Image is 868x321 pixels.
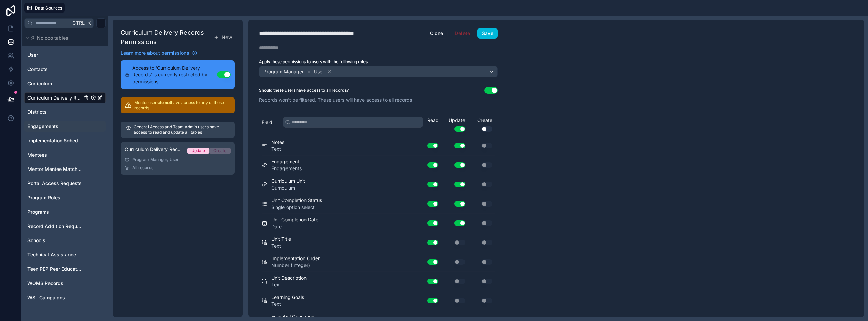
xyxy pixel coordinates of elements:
[24,64,106,75] div: Contacts
[27,109,47,115] span: Districts
[27,294,82,301] a: WSL Campaigns
[271,204,322,211] span: Single option select
[271,281,307,288] span: Text
[259,88,349,93] label: Should these users have access to all records?
[37,35,68,41] span: Noloco tables
[159,100,171,105] strong: do not
[263,68,304,75] span: Program Manager
[121,28,211,47] h1: Curriculum Delivery Records Permissions
[27,52,38,58] span: User
[27,151,47,158] span: Mentees
[132,165,153,171] span: All records
[259,96,498,103] p: Records won't be filtered. These users will have access to all records
[27,194,60,201] span: Program Roles
[27,66,82,73] a: Contacts
[125,157,231,162] div: Program Manager, User
[24,164,106,175] div: Mentor Mentee Match Requests
[27,180,82,187] span: Portal Access Requests
[24,92,106,103] div: Curriculum Delivery Records
[86,21,91,25] span: K
[27,66,48,73] span: Contacts
[27,266,82,272] a: Teen PEP Peer Educator Enrollment
[27,251,82,258] a: Technical Assistance Logs
[27,80,82,87] a: Curriculum
[27,223,82,230] a: Record Addition Requests
[271,262,320,269] span: Number (Integer)
[271,184,305,191] span: Curriculum
[27,294,65,301] span: WSL Campaigns
[211,31,235,43] button: New
[24,3,65,13] button: Data Sources
[222,34,232,41] span: New
[72,19,85,27] span: Ctrl
[27,237,82,244] a: Schools
[134,100,231,111] p: Mentor users have access to any of these records
[24,50,106,60] div: User
[134,124,229,135] p: General Access and Team Admin users have access to read and update all tables
[271,216,318,223] span: Unit Completion Date
[271,139,284,146] span: Notes
[24,278,106,289] div: WOMS Records
[468,117,495,132] div: Create
[271,274,307,281] span: Unit Description
[426,28,448,39] button: Clone
[259,66,498,77] button: Program ManagerUser
[27,94,82,101] a: Curriculum Delivery Records
[271,158,302,165] span: Engagement
[27,109,82,115] a: Districts
[271,178,305,184] span: Curriculum Unit
[271,301,304,307] span: Text
[24,149,106,160] div: Mentees
[27,180,82,187] a: Portal Access Requests
[24,264,106,274] div: Teen PEP Peer Educator Enrollment
[24,78,106,89] div: Curriculum
[477,28,498,39] button: Save
[27,151,82,158] a: Mentees
[24,249,106,260] div: Technical Assistance Logs
[24,178,106,189] div: Portal Access Requests
[262,119,272,126] span: Field
[35,5,62,11] span: Data Sources
[24,207,106,217] div: Programs
[191,148,205,154] div: Update
[271,165,302,172] span: Engagements
[24,135,106,146] div: Implementation Schedule
[24,221,106,232] div: Record Addition Requests
[24,121,106,132] div: Engagements
[27,237,45,244] span: Schools
[121,50,189,56] span: Learn more about permissions
[121,142,235,175] a: Curriculum Delivery Records Permission 1UpdateCreateProgram Manager, UserAll records
[271,313,314,320] span: Essential Questions
[314,68,324,75] span: User
[27,166,82,173] a: Mentor Mentee Match Requests
[27,137,82,144] a: Implementation Schedule
[27,209,82,215] a: Programs
[271,223,318,230] span: Date
[27,80,52,87] span: Curriculum
[121,50,197,56] a: Learn more about permissions
[24,33,102,43] button: Noloco tables
[27,209,49,215] span: Programs
[132,65,217,85] span: Access to 'Curriculum Delivery Records' is currently restricted by permissions.
[24,107,106,118] div: Districts
[24,192,106,203] div: Program Roles
[27,52,82,58] a: User
[27,123,82,130] a: Engagements
[441,117,468,132] div: Update
[27,194,82,201] a: Program Roles
[271,243,291,249] span: Text
[125,146,182,153] span: Curriculum Delivery Records Permission 1
[271,197,322,204] span: Unit Completion Status
[259,59,498,65] label: Apply these permissions to users with the following roles...
[24,292,106,303] div: WSL Campaigns
[271,236,291,243] span: Unit Title
[27,280,82,287] a: WOMS Records
[213,148,226,154] div: Create
[427,117,441,124] div: Read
